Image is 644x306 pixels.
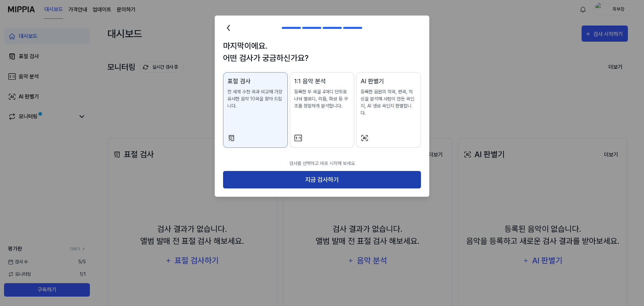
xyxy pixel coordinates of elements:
[361,88,417,117] p: 등록한 음원의 작곡, 편곡, 믹싱을 분석해 사람이 만든 곡인지, AI 생성 곡인지 판별합니다.
[223,171,421,189] button: 지금 검사하기
[294,88,350,110] p: 등록한 두 곡을 4마디 단위로 나눠 멜로디, 리듬, 화성 등 구조를 정밀하게 분석합니다.
[361,77,417,86] div: AI 판별기
[223,156,421,171] p: 검사를 선택하고 바로 시작해 보세요
[227,77,283,86] div: 표절 검사
[227,88,283,110] p: 전 세계 수천 곡과 비교해 가장 유사한 음악 10곡을 찾아 드립니다.
[290,72,355,148] button: 1:1 음악 분석등록한 두 곡을 4마디 단위로 나눠 멜로디, 리듬, 화성 등 구조를 정밀하게 분석합니다.
[223,72,288,148] button: 표절 검사전 세계 수천 곡과 비교해 가장 유사한 음악 10곡을 찾아 드립니다.
[294,77,350,86] div: 1:1 음악 분석
[223,40,421,64] h1: 마지막이에요. 어떤 검사가 궁금하신가요?
[356,72,421,148] button: AI 판별기등록한 음원의 작곡, 편곡, 믹싱을 분석해 사람이 만든 곡인지, AI 생성 곡인지 판별합니다.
